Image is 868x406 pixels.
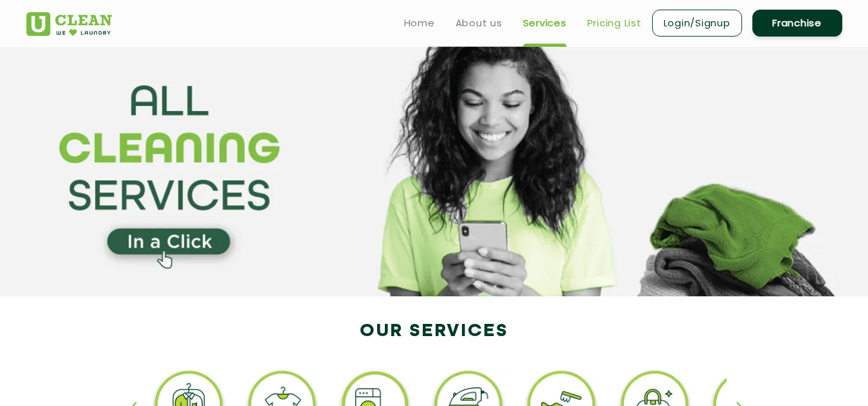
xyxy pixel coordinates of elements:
[587,15,642,31] a: Pricing List
[752,10,842,37] a: Franchise
[523,15,567,31] a: Services
[652,10,742,37] a: Login/Signup
[26,12,112,36] img: UClean Laundry and Dry Cleaning
[456,15,502,31] a: About us
[404,15,435,31] a: Home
